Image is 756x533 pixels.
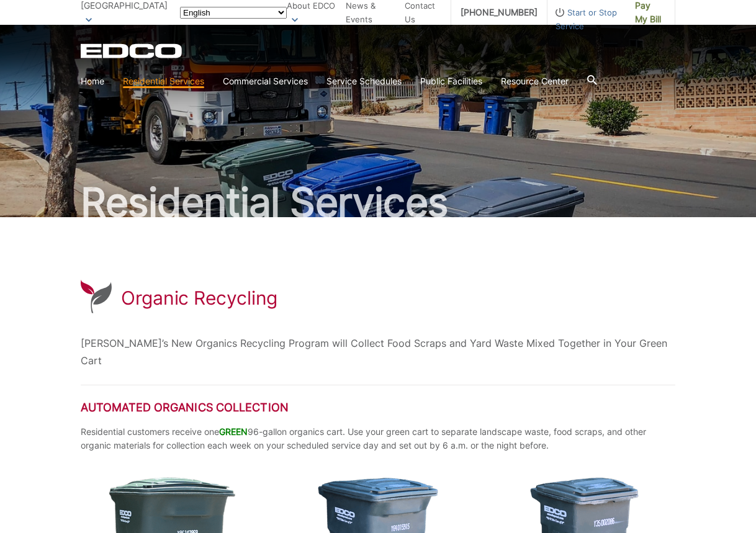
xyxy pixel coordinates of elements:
[81,43,184,58] a: EDCD logo. Return to the homepage.
[81,74,104,88] a: Home
[81,182,675,222] h2: Residential Services
[501,74,569,88] a: Resource Center
[81,334,675,369] p: [PERSON_NAME]’s New Organics Recycling Program will Collect Food Scraps and Yard Waste Mixed Toge...
[326,74,402,88] a: Service Schedules
[219,426,248,437] span: GREEN
[223,74,308,88] a: Commercial Services
[180,7,287,19] select: Select a language
[121,287,277,309] h1: Organic Recycling
[81,425,675,452] p: Residential customers receive one 96-gallon organics cart. Use your green cart to separate landsc...
[123,74,204,88] a: Residential Services
[81,401,675,414] h2: Automated Organics Collection
[420,74,482,88] a: Public Facilities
